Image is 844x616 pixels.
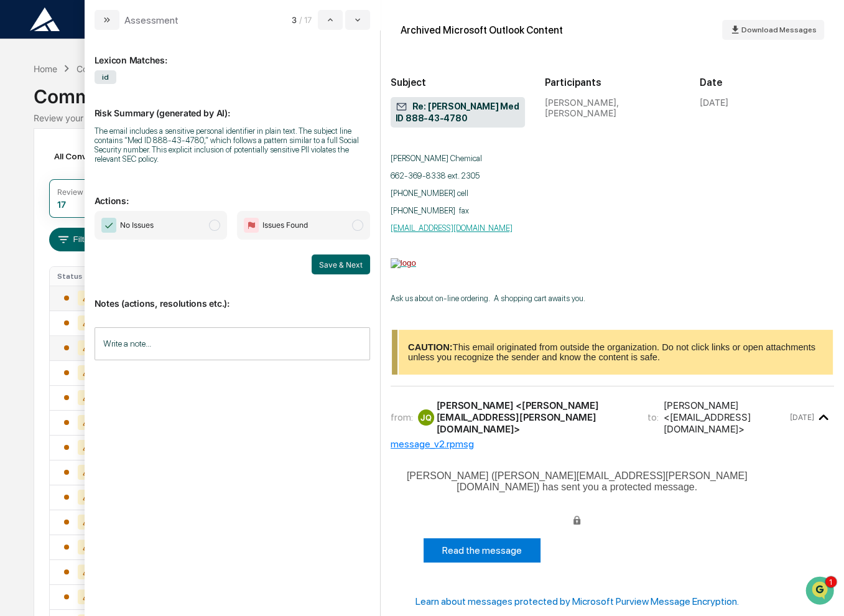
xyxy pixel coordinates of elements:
div: Start new chat [56,95,204,107]
div: 17 [57,199,66,210]
div: Past conversations [12,138,80,147]
span: • [103,202,108,212]
th: Status [50,267,109,286]
p: [PERSON_NAME] Chemical [391,154,834,163]
span: Pylon [124,308,151,317]
img: Checkmark [101,218,116,233]
button: Save & Next [312,254,370,274]
div: Communications Archive [77,63,177,74]
a: Learn about messages protected by Microsoft Purview Message Encryption. [415,595,739,607]
span: Issues Found [262,219,308,231]
div: Lexicon Matches: [95,40,370,65]
p: [PHONE_NUMBER] fax [391,206,834,215]
div: Review your communication records across channels [34,113,810,123]
p: 662-369-8338 ext. 2305 [391,171,834,180]
p: How can we help? [12,26,226,45]
img: logo [30,7,60,31]
p: Risk Summary (generated by AI): [95,93,370,118]
img: logo [391,258,416,268]
button: See all [193,135,226,150]
span: Preclearance [25,254,80,266]
input: Clear [32,56,205,69]
div: 🗄️ [90,255,100,265]
span: This email originated from outside the organization. Do not click links or open attachments unles... [408,342,815,362]
iframe: Open customer support [804,575,838,609]
div: JQ [418,409,434,426]
div: [PERSON_NAME] <[PERSON_NAME][EMAIL_ADDRESS][PERSON_NAME][DOMAIN_NAME]> [437,399,633,435]
div: 🔎 [12,279,22,289]
h2: Participants [545,77,679,88]
span: Attestations [103,254,154,266]
img: 1746055101610-c473b297-6a78-478c-a979-82029cc54cd1 [25,169,35,179]
img: 8933085812038_c878075ebb4cc5468115_72.jpg [26,95,49,117]
a: 🗄️Attestations [85,249,159,271]
div: We're available if you need us! [56,107,171,117]
p: Ask us about on-line ordering. A shopping cart awaits you. [391,294,834,303]
div: Home [34,63,57,74]
span: Data Lookup [25,278,78,290]
button: Download Messages [722,20,824,40]
span: / 17 [299,15,315,25]
span: [DATE] [110,169,136,179]
span: [DATE] [110,202,136,212]
span: [PERSON_NAME] [39,202,101,212]
div: [PERSON_NAME], [PERSON_NAME] [545,97,679,118]
a: Powered byPylon [88,307,151,317]
span: from: [391,411,413,423]
div: All Conversations [49,146,143,166]
div: Archived Microsoft Outlook Content [401,24,563,36]
a: 🖐️Preclearance [7,249,85,271]
time: Wednesday, August 6, 2025 at 1:52:17 PM [789,413,814,422]
div: Assessment [124,14,179,26]
img: Flag [244,218,259,233]
div: [PERSON_NAME] <[EMAIL_ADDRESS][DOMAIN_NAME]> [664,399,787,435]
span: [PERSON_NAME] [39,169,101,179]
a: [EMAIL_ADDRESS][DOMAIN_NAME] [391,223,512,233]
span: id [95,70,116,84]
h2: Date [700,77,834,88]
img: lock [572,515,582,525]
p: [PHONE_NUMBER] cell [391,189,834,198]
button: Filters [49,228,103,251]
img: Jack Rasmussen [12,190,32,210]
p: Actions: [95,180,370,206]
img: 1746055101610-c473b297-6a78-478c-a979-82029cc54cd1 [25,203,35,213]
div: The email includes a sensitive personal identifier in plain text. The subject line contains “Med ... [95,126,370,164]
span: 3 [292,15,297,25]
span: Re: [PERSON_NAME] Med ID 888-43-4780 [396,101,520,124]
span: No Issues [120,219,154,231]
span: • [103,169,108,179]
span: to: [647,411,659,423]
b: CAUTION: [408,342,453,352]
div: Communications Archive [34,75,810,108]
a: Read the message [424,538,540,562]
h2: Subject [391,77,525,88]
div: Review Required [57,187,117,197]
div: [DATE] [700,97,728,108]
img: Jack Rasmussen [12,157,32,177]
span: Download Messages [741,26,817,34]
img: 1746055101610-c473b297-6a78-478c-a979-82029cc54cd1 [12,95,35,117]
p: Notes (actions, resolutions etc.): [95,283,370,309]
button: Start new chat [211,98,226,113]
div: message_v2.rpmsg [391,438,834,450]
a: 🔎Data Lookup [7,273,83,295]
div: 🖐️ [12,255,22,265]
